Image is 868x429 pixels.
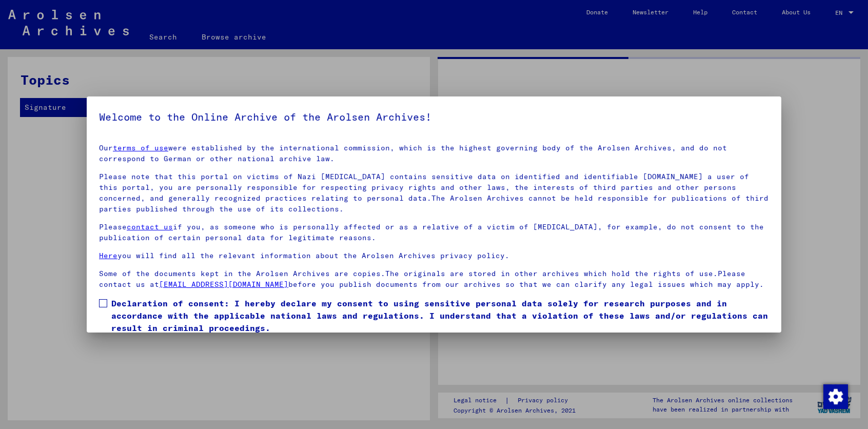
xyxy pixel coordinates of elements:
[99,268,769,290] p: Some of the documents kept in the Arolsen Archives are copies.The originals are stored in other a...
[823,384,848,409] img: Change consent
[99,171,769,215] p: Please note that this portal on victims of Nazi [MEDICAL_DATA] contains sensitive data on identif...
[127,222,173,231] a: contact us
[113,143,168,152] a: terms of use
[99,250,769,261] p: you will find all the relevant information about the Arolsen Archives privacy policy.
[99,109,769,125] h5: Welcome to the Online Archive of the Arolsen Archives!
[159,280,288,289] a: [EMAIL_ADDRESS][DOMAIN_NAME]
[99,251,117,260] a: Here
[99,222,769,243] p: Please if you, as someone who is personally affected or as a relative of a victim of [MEDICAL_DAT...
[99,143,769,164] p: Our were established by the international commission, which is the highest governing body of the ...
[823,384,847,408] div: Change consent
[111,297,769,334] span: Declaration of consent: I hereby declare my consent to using sensitive personal data solely for r...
